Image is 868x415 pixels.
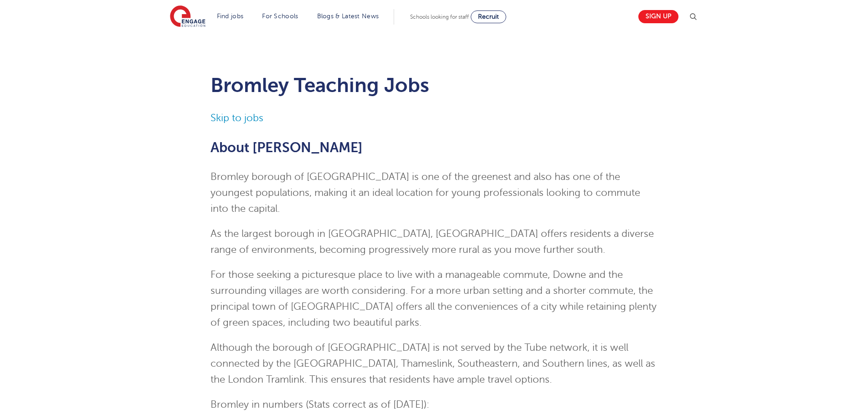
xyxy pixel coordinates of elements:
a: Skip to jobs [211,113,263,123]
a: Sign up [638,10,678,23]
span: Recruit [478,13,499,20]
p: Bromley borough of [GEOGRAPHIC_DATA] is one of the greenest and also has one of the youngest popu... [211,169,657,217]
h1: Bromley Teaching Jobs [211,74,657,97]
a: Blogs & Latest News [317,13,379,20]
p: Although the borough of [GEOGRAPHIC_DATA] is not served by the Tube network, it is well connected... [211,340,657,388]
a: Recruit [471,10,506,23]
img: Engage Education [170,5,205,28]
a: For Schools [262,13,298,20]
span: Bromley in numbers (Stats correct as of [DATE]): [211,399,429,410]
p: As the largest borough in [GEOGRAPHIC_DATA], [GEOGRAPHIC_DATA] offers residents a diverse range o... [211,226,657,258]
span: Schools looking for staff [410,14,469,20]
a: Find jobs [217,13,244,20]
span: About [PERSON_NAME] [211,140,363,155]
p: For those seeking a picturesque place to live with a manageable commute, Downe and the surroundin... [211,267,657,331]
